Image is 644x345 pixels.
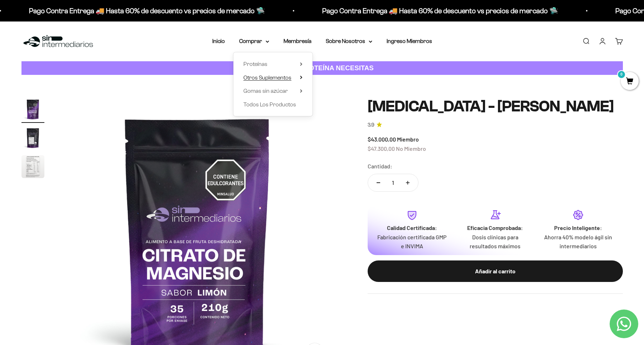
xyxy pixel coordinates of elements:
[554,224,602,231] strong: Precio Inteligente:
[368,162,392,171] label: Cantidad:
[396,145,426,152] span: No Miembro
[467,224,523,231] strong: Eficacia Comprobada:
[542,233,614,251] p: Ahorra 40% modelo ágil sin intermediarios
[243,88,288,94] span: Gomas sin azúcar
[239,37,269,46] summary: Comprar
[243,101,296,107] span: Todos Los Productos
[397,174,418,191] button: Aumentar cantidad
[387,224,437,231] strong: Calidad Certificada:
[284,38,311,44] a: Membresía
[621,78,639,86] a: 0
[21,126,44,149] img: Citrato de Magnesio - Sabor Limón
[243,59,302,69] summary: Proteínas
[21,155,44,178] img: Citrato de Magnesio - Sabor Limón
[212,38,225,44] a: Inicio
[21,61,623,75] a: CUANTA PROTEÍNA NECESITAS
[270,64,374,72] strong: CUANTA PROTEÍNA NECESITAS
[243,100,302,109] a: Todos Los Productos
[617,70,626,79] mark: 0
[29,5,265,16] p: Pago Contra Entrega 🚚 Hasta 60% de descuento vs precios de mercado 🛸
[243,61,267,67] span: Proteínas
[382,267,609,276] div: Añadir al carrito
[21,126,44,152] button: Ir al artículo 2
[459,233,531,251] p: Dosis clínicas para resultados máximos
[21,155,44,180] button: Ir al artículo 3
[368,260,623,282] button: Añadir al carrito
[368,121,623,129] a: 3.93.9 de 5.0 estrellas
[21,98,44,121] img: Citrato de Magnesio - Sabor Limón
[243,73,302,82] summary: Otros Suplementos
[243,86,302,96] summary: Gomas sin azúcar
[322,5,558,16] p: Pago Contra Entrega 🚚 Hasta 60% de descuento vs precios de mercado 🛸
[368,98,623,115] h1: [MEDICAL_DATA] - [PERSON_NAME]
[326,37,372,46] summary: Sobre Nosotros
[368,136,396,143] span: $43.000,00
[21,98,44,123] button: Ir al artículo 1
[243,75,291,81] span: Otros Suplementos
[368,174,389,191] button: Reducir cantidad
[387,38,432,44] a: Ingreso Miembros
[368,145,395,152] span: $47.300,00
[376,233,448,251] p: Fabricación certificada GMP e INVIMA
[397,136,419,143] span: Miembro
[368,121,374,129] span: 3.9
